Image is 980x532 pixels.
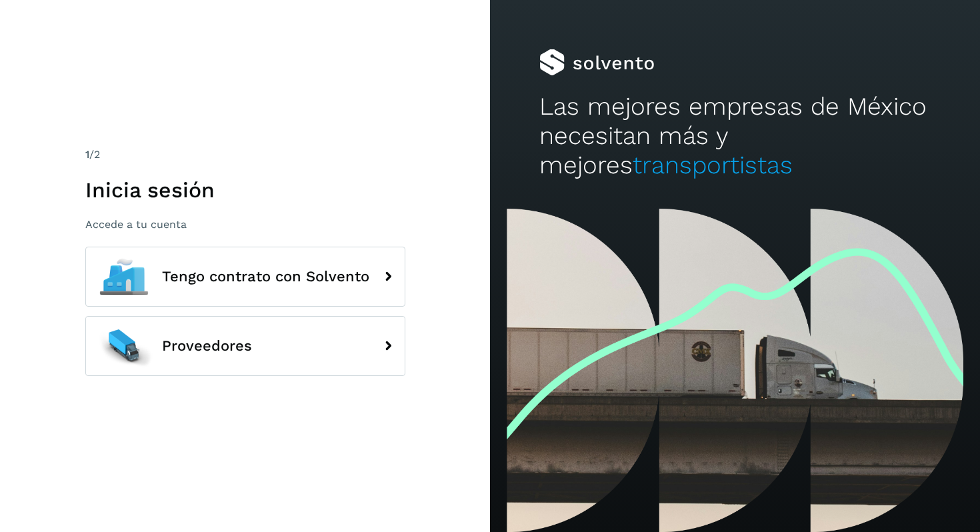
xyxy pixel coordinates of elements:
[85,218,405,231] p: Accede a tu cuenta
[162,338,252,354] span: Proveedores
[85,247,405,307] button: Tengo contrato con Solvento
[85,177,405,203] h1: Inicia sesión
[85,147,405,163] div: /2
[85,148,89,161] span: 1
[633,151,793,179] span: transportistas
[162,269,369,285] span: Tengo contrato con Solvento
[85,316,405,376] button: Proveedores
[539,92,931,181] h2: Las mejores empresas de México necesitan más y mejores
